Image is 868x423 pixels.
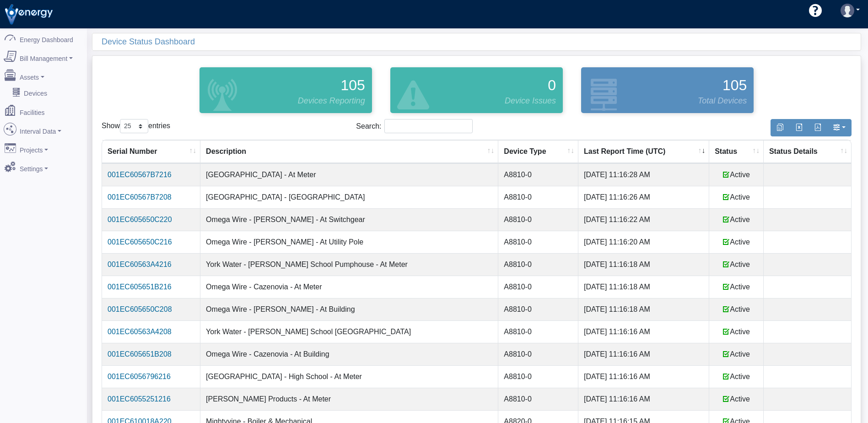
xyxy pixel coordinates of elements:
[108,305,172,313] a: 001EC605650C208
[579,67,756,113] a: 105 Total Devices
[200,186,498,208] td: [GEOGRAPHIC_DATA] - [GEOGRAPHIC_DATA]
[709,186,764,208] td: Active
[578,365,709,388] td: [DATE] 11:16:16 AM
[498,365,578,388] td: A8810-0
[578,388,709,410] td: [DATE] 11:16:16 AM
[200,320,498,343] td: York Water - [PERSON_NAME] School [GEOGRAPHIC_DATA]
[498,343,578,365] td: A8810-0
[298,95,365,107] span: Devices Reporting
[578,140,709,163] th: Last Report Time (UTC): activate to sort column ascending
[498,388,578,410] td: A8810-0
[578,186,709,208] td: [DATE] 11:16:26 AM
[200,253,498,276] td: York Water - [PERSON_NAME] School Pumphouse - At Meter
[200,231,498,253] td: Omega Wire - [PERSON_NAME] - At Utility Pole
[709,231,764,253] td: Active
[709,140,764,163] th: Status: activate to sort column ascending
[340,74,365,96] span: 105
[108,395,171,403] a: 001EC6055251216
[572,65,763,115] div: Devices configured and active in the system.
[709,276,764,298] td: Active
[709,208,764,231] td: Active
[108,283,172,291] a: 001EC605651B216
[709,365,764,388] td: Active
[498,276,578,298] td: A8810-0
[709,343,764,365] td: Active
[578,208,709,231] td: [DATE] 11:16:22 AM
[722,74,747,96] span: 105
[498,231,578,253] td: A8810-0
[578,253,709,276] td: [DATE] 11:16:18 AM
[108,193,172,201] a: 001EC60567B7208
[709,163,764,186] td: Active
[200,276,498,298] td: Omega Wire - Cazenovia - At Meter
[108,238,172,246] a: 001EC605650C216
[698,95,747,107] span: Total Devices
[709,253,764,276] td: Active
[120,119,148,133] select: Showentries
[578,320,709,343] td: [DATE] 11:16:16 AM
[200,208,498,231] td: Omega Wire - [PERSON_NAME] - At Switchgear
[200,298,498,320] td: Omega Wire - [PERSON_NAME] - At Building
[200,343,498,365] td: Omega Wire - Cazenovia - At Building
[808,119,827,136] button: Generate PDF
[498,140,578,163] th: Device Type: activate to sort column ascending
[827,119,852,136] button: Show/Hide Columns
[841,4,854,17] img: user-3.svg
[709,298,764,320] td: Active
[108,350,172,358] a: 001EC605651B208
[498,186,578,208] td: A8810-0
[498,163,578,186] td: A8810-0
[498,320,578,343] td: A8810-0
[764,140,851,163] th: Status Details: activate to sort column ascending
[771,119,790,136] button: Copy to clipboard
[709,388,764,410] td: Active
[200,365,498,388] td: [GEOGRAPHIC_DATA] - High School - At Meter
[578,298,709,320] td: [DATE] 11:16:18 AM
[108,328,172,336] a: 001EC60563A4208
[578,276,709,298] td: [DATE] 11:16:18 AM
[578,343,709,365] td: [DATE] 11:16:16 AM
[108,260,172,268] a: 001EC60563A4216
[498,253,578,276] td: A8810-0
[548,74,556,96] span: 0
[384,119,473,133] input: Search:
[381,65,572,115] div: Devices that are active and configured but are in an error state.
[356,119,473,133] label: Search:
[789,119,809,136] button: Export to Excel
[498,298,578,320] td: A8810-0
[102,33,861,50] div: Device Status Dashboard
[200,140,498,163] th: Description: activate to sort column ascending
[102,119,170,133] label: Show entries
[578,231,709,253] td: [DATE] 11:16:20 AM
[505,95,556,107] span: Device Issues
[200,163,498,186] td: [GEOGRAPHIC_DATA] - At Meter
[102,140,200,163] th: Serial Number: activate to sort column ascending
[200,388,498,410] td: [PERSON_NAME] Products - At Meter
[190,65,381,115] div: Devices that are actively reporting data.
[108,216,172,223] a: 001EC605650C220
[108,171,172,179] a: 001EC60567B7216
[498,208,578,231] td: A8810-0
[108,373,171,380] a: 001EC6056796216
[709,320,764,343] td: Active
[578,163,709,186] td: [DATE] 11:16:28 AM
